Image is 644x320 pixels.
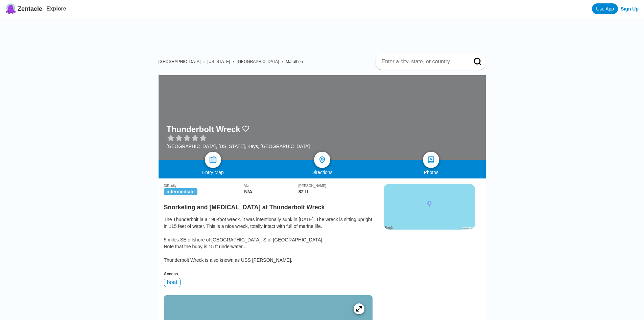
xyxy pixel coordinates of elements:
[233,59,234,64] span: ›
[267,170,377,175] div: Directions
[286,59,303,64] a: Marathon
[384,184,475,230] img: static
[205,152,221,168] a: map
[5,3,16,14] img: Zentacle logo
[377,170,486,175] div: Photos
[427,156,435,164] img: photos
[244,184,299,188] div: Viz
[318,156,326,164] img: directions
[282,59,283,64] span: ›
[159,59,201,64] a: [GEOGRAPHIC_DATA]
[592,3,618,14] a: Use App
[18,5,42,13] span: Zentacle
[164,272,373,276] div: Access
[167,144,310,149] div: [GEOGRAPHIC_DATA], [US_STATE], Keys, [GEOGRAPHIC_DATA]
[164,278,181,287] div: boat
[167,125,240,134] h1: Thunderbolt Wreck
[46,6,66,12] a: Explore
[381,58,464,65] input: Enter a city, state, or country
[209,156,217,164] img: map
[164,216,373,263] div: The Thunderbolt ia a 190-foot wreck. It was intentionally sunk in [DATE]. The wreck is sitting up...
[423,152,439,168] a: photos
[244,189,299,194] div: N/A
[159,170,268,175] div: Entry Map
[164,188,197,195] span: intermediate
[164,184,244,188] div: Difficulty
[299,184,373,188] div: [PERSON_NAME]
[203,59,205,64] span: ›
[5,3,42,14] a: Zentacle logoZentacle
[237,59,279,64] a: [GEOGRAPHIC_DATA]
[164,200,373,211] h2: Snorkeling and [MEDICAL_DATA] at Thunderbolt Wreck
[621,6,639,12] a: Sign Up
[299,189,373,194] div: 82 ft
[207,59,230,64] a: [US_STATE]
